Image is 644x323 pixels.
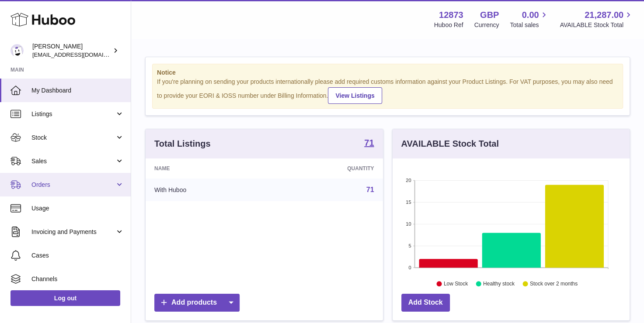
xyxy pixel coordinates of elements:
a: View Listings [328,87,382,104]
div: Huboo Ref [434,21,463,29]
a: 71 [364,138,374,149]
span: Orders [31,181,115,189]
div: Currency [474,21,499,29]
span: 21,287.00 [585,9,623,21]
a: 21,287.00 AVAILABLE Stock Total [560,9,634,29]
a: Log out [10,290,120,306]
span: Invoicing and Payments [31,228,115,236]
text: 15 [406,199,411,205]
text: Low Stock [443,281,468,287]
text: 0 [408,265,411,270]
text: 5 [408,243,411,248]
div: If you're planning on sending your products internationally please add required customs informati... [157,78,618,104]
span: Usage [31,204,124,213]
a: Add products [154,294,240,312]
h3: Total Listings [154,138,211,150]
strong: 12873 [439,9,463,21]
span: Listings [31,110,115,118]
text: Stock over 2 months [530,281,578,287]
strong: Notice [157,69,618,77]
span: 0.00 [522,9,539,21]
a: 0.00 Total sales [510,9,549,29]
span: Channels [31,275,124,283]
text: Healthy stock [483,281,515,287]
span: AVAILABLE Stock Total [560,21,634,29]
text: 20 [406,178,411,183]
div: [PERSON_NAME] [32,42,111,59]
h3: AVAILABLE Stock Total [401,138,499,150]
a: 71 [366,186,374,193]
strong: 71 [364,138,374,147]
text: 10 [406,221,411,227]
span: My Dashboard [31,86,124,95]
a: Add Stock [401,294,450,312]
th: Name [146,158,271,179]
span: Stock [31,134,115,142]
span: Total sales [510,21,549,29]
span: Cases [31,251,124,260]
th: Quantity [271,158,383,179]
td: With Huboo [146,179,271,201]
span: Sales [31,157,115,165]
img: tikhon.oleinikov@sleepandglow.com [10,44,24,57]
span: [EMAIL_ADDRESS][DOMAIN_NAME] [32,51,129,58]
strong: GBP [480,9,499,21]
